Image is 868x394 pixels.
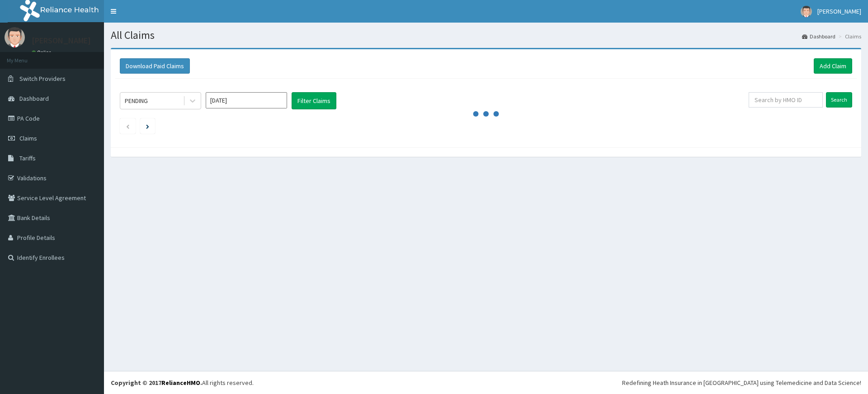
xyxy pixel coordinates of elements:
span: Tariffs [19,154,36,162]
a: Next page [146,122,149,130]
strong: Copyright © 2017 . [111,379,202,387]
a: Dashboard [802,33,835,40]
img: User Image [5,27,25,47]
svg: audio-loading [472,100,500,127]
input: Select Month and Year [206,92,287,108]
span: Claims [19,134,37,142]
a: Add Claim [814,58,852,74]
span: Dashboard [19,94,49,103]
span: Switch Providers [19,75,66,83]
span: [PERSON_NAME] [817,7,861,15]
button: Download Paid Claims [120,58,190,74]
a: Online [32,49,53,56]
li: Claims [836,33,861,40]
input: Search [826,92,852,108]
div: PENDING [125,96,148,105]
a: RelianceHMO [161,379,200,387]
img: User Image [801,6,812,17]
footer: All rights reserved. [104,371,868,394]
input: Search by HMO ID [749,92,823,108]
div: Redefining Heath Insurance in [GEOGRAPHIC_DATA] using Telemedicine and Data Science! [622,378,861,387]
p: [PERSON_NAME] [32,37,91,45]
button: Filter Claims [292,92,336,109]
h1: All Claims [111,29,861,41]
a: Previous page [126,122,130,130]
